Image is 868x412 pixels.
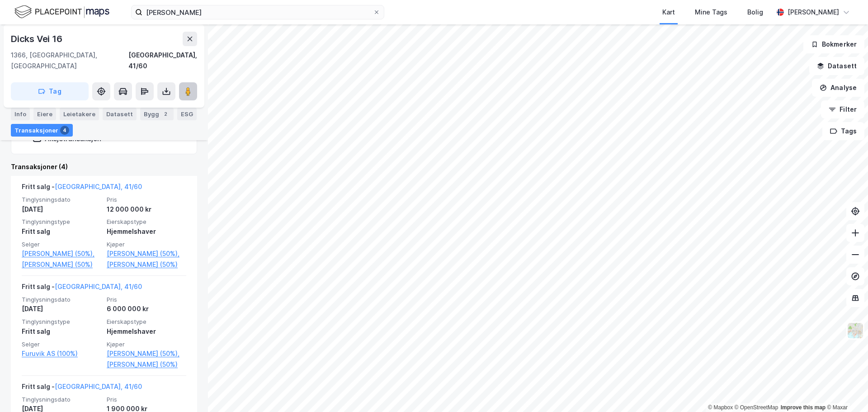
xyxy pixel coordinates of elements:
img: Z [847,322,864,339]
button: Tag [11,82,89,100]
iframe: Chat Widget [823,369,868,412]
span: Tinglysningsdato [22,196,101,204]
a: [PERSON_NAME] (50%), [22,248,101,259]
div: Datasett [103,108,137,120]
div: [DATE] [22,204,101,215]
input: Søk på adresse, matrikkel, gårdeiere, leietakere eller personer [142,5,373,19]
span: Eierskapstype [107,218,186,226]
a: [PERSON_NAME] (50%), [107,348,186,359]
div: [DATE] [22,303,101,314]
span: Tinglysningstype [22,318,101,326]
div: 12 000 000 kr [107,204,186,215]
a: [GEOGRAPHIC_DATA], 41/60 [55,183,142,190]
a: Improve this map [781,404,826,411]
span: Pris [107,396,186,403]
div: Transaksjoner (4) [11,161,197,172]
a: OpenStreetMap [735,404,778,411]
div: ESG [177,108,197,120]
div: Kart [662,7,675,18]
a: [GEOGRAPHIC_DATA], 41/60 [55,283,142,290]
span: Tinglysningsdato [22,296,101,303]
a: [PERSON_NAME] (50%) [22,259,101,270]
div: Fritt salg [22,326,101,337]
div: Bygg [140,108,174,120]
div: Hjemmelshaver [107,326,186,337]
a: [PERSON_NAME] (50%), [107,248,186,259]
a: [PERSON_NAME] (50%) [107,359,186,370]
div: Fritt salg - [22,181,142,196]
div: Fritt salg [22,226,101,237]
span: Selger [22,341,101,348]
div: Bolig [747,7,763,18]
div: Hjemmelshaver [107,226,186,237]
button: Tags [822,122,864,140]
div: Eiere [33,108,56,120]
a: Mapbox [708,404,733,411]
div: [PERSON_NAME] [788,7,839,18]
a: Furuvik AS (100%) [22,348,101,359]
div: Info [11,108,30,120]
div: Transaksjoner [11,124,73,137]
a: [GEOGRAPHIC_DATA], 41/60 [55,383,142,390]
span: Tinglysningsdato [22,396,101,403]
button: Bokmerker [803,35,864,53]
span: Eierskapstype [107,318,186,326]
div: Fritt salg - [22,281,142,296]
div: 1366, [GEOGRAPHIC_DATA], [GEOGRAPHIC_DATA] [11,50,128,71]
div: Dicks Vei 16 [11,32,64,46]
div: 2 [161,109,170,118]
span: Tinglysningstype [22,218,101,226]
span: Selger [22,241,101,248]
img: logo.f888ab2527a4732fd821a326f86c7f29.svg [14,4,109,20]
div: 4 [60,126,69,135]
div: 6 000 000 kr [107,303,186,314]
div: Fritt salg - [22,381,142,396]
span: Kjøper [107,241,186,248]
span: Pris [107,296,186,303]
div: Mine Tags [695,7,727,18]
span: Kjøper [107,341,186,348]
button: Datasett [809,57,864,75]
a: [PERSON_NAME] (50%) [107,259,186,270]
div: Leietakere [60,108,99,120]
span: Pris [107,196,186,204]
button: Filter [821,100,864,118]
div: [GEOGRAPHIC_DATA], 41/60 [128,50,197,71]
button: Analyse [812,79,864,97]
